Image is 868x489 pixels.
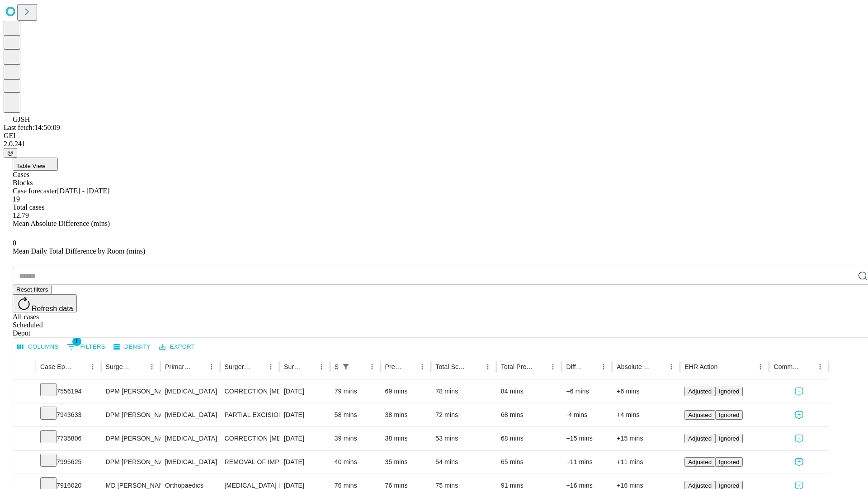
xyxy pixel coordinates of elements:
[40,403,97,427] div: 7943633
[165,403,215,427] div: [MEDICAL_DATA]
[157,340,197,354] button: Export
[106,451,156,474] div: DPM [PERSON_NAME] [PERSON_NAME]
[501,380,557,403] div: 84 mins
[617,363,651,370] div: Absolute Difference
[4,148,17,158] button: @
[688,482,712,489] span: Adjusted
[284,427,325,450] div: [DATE]
[435,403,492,427] div: 72 mins
[40,380,97,403] div: 7556194
[688,435,712,442] span: Adjusted
[16,286,48,293] span: Reset filters
[86,360,99,373] button: Menu
[585,360,597,373] button: Sort
[684,387,715,396] button: Adjusted
[774,363,800,370] div: Comments
[40,363,73,370] div: Case Epic Id
[165,363,191,370] div: Primary Service
[534,360,547,373] button: Sort
[566,427,608,450] div: +15 mins
[205,360,218,373] button: Menu
[7,149,14,156] span: @
[18,407,31,423] button: Expand
[715,410,743,420] button: Ignored
[719,459,739,465] span: Ignored
[385,380,427,403] div: 69 mins
[284,403,325,427] div: [DATE]
[353,360,366,373] button: Sort
[481,360,494,373] button: Menu
[501,427,557,450] div: 68 mins
[106,427,156,450] div: DPM [PERSON_NAME] [PERSON_NAME]
[284,363,302,370] div: Surgery Date
[32,305,73,312] span: Refresh data
[13,220,110,227] span: Mean Absolute Difference (mins)
[715,387,743,396] button: Ignored
[13,247,145,255] span: Mean Daily Total Difference by Room (mins)
[718,360,731,373] button: Sort
[665,360,678,373] button: Menu
[416,360,429,373] button: Menu
[385,403,427,427] div: 38 mins
[13,211,29,219] span: 12.79
[719,388,739,395] span: Ignored
[340,360,352,373] button: Show filters
[106,380,156,403] div: DPM [PERSON_NAME] [PERSON_NAME]
[715,434,743,443] button: Ignored
[13,115,30,123] span: GJSH
[13,285,52,294] button: Reset filters
[13,187,57,195] span: Case forecaster
[15,340,61,354] button: Select columns
[617,427,675,450] div: +15 mins
[74,360,86,373] button: Sort
[688,412,712,418] span: Adjusted
[335,451,376,474] div: 40 mins
[13,195,20,203] span: 19
[566,363,584,370] div: Difference
[385,363,403,370] div: Predicted In Room Duration
[16,163,45,169] span: Table View
[18,431,31,447] button: Expand
[335,380,376,403] div: 79 mins
[111,340,153,354] button: Density
[814,360,826,373] button: Menu
[133,360,146,373] button: Sort
[684,363,717,370] div: EHR Action
[106,403,156,427] div: DPM [PERSON_NAME] [PERSON_NAME]
[335,403,376,427] div: 58 mins
[501,451,557,474] div: 65 mins
[715,457,743,467] button: Ignored
[435,380,492,403] div: 78 mins
[13,203,44,211] span: Total cases
[719,412,739,418] span: Ignored
[469,360,481,373] button: Sort
[435,427,492,450] div: 53 mins
[801,360,814,373] button: Sort
[165,427,215,450] div: [MEDICAL_DATA]
[566,380,608,403] div: +6 mins
[652,360,665,373] button: Sort
[40,427,97,450] div: 7735806
[547,360,559,373] button: Menu
[225,403,275,427] div: PARTIAL EXCISION PHALANX OF TOE
[193,360,205,373] button: Sort
[65,340,108,354] button: Show filters
[13,294,77,312] button: Refresh data
[501,403,557,427] div: 68 mins
[435,451,492,474] div: 54 mins
[165,451,215,474] div: [MEDICAL_DATA]
[684,457,715,467] button: Adjusted
[225,380,275,403] div: CORRECTION [MEDICAL_DATA], DOUBLE [MEDICAL_DATA]
[719,435,739,442] span: Ignored
[340,360,352,373] div: 1 active filter
[435,363,468,370] div: Total Scheduled Duration
[13,158,58,171] button: Table View
[617,403,675,427] div: +4 mins
[684,410,715,420] button: Adjusted
[688,459,712,465] span: Adjusted
[617,451,675,474] div: +11 mins
[225,427,275,450] div: CORRECTION [MEDICAL_DATA]
[4,140,864,148] div: 2.0.241
[403,360,416,373] button: Sort
[597,360,610,373] button: Menu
